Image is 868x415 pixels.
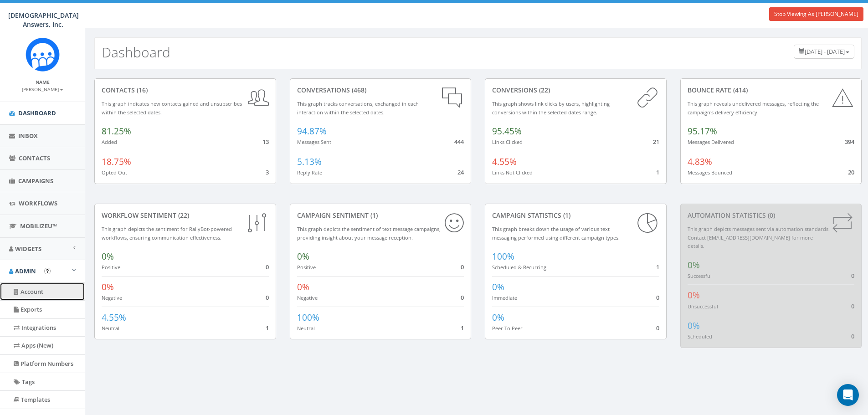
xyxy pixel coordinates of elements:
span: (0) [766,211,775,220]
span: 0 [656,324,659,332]
span: 0% [102,251,114,262]
span: Campaigns [18,177,53,185]
small: Neutral [297,325,315,332]
span: (1) [369,211,378,220]
small: Added [102,138,117,145]
span: 0% [492,281,504,293]
span: 5.13% [297,156,322,168]
div: Open Intercom Messenger [837,384,859,406]
small: Scheduled [688,333,712,340]
span: 18.75% [102,156,131,168]
button: Open In-App Guide [44,268,51,274]
span: 0 [851,272,854,280]
small: [PERSON_NAME] [22,86,63,92]
span: 0 [461,263,464,271]
span: 21 [653,138,659,146]
span: 13 [262,138,269,146]
small: Immediate [492,294,517,301]
span: 0% [297,281,309,293]
small: This graph indicates new contacts gained and unsubscribes within the selected dates. [102,100,242,116]
span: 0% [688,289,700,301]
span: Dashboard [18,109,56,117]
h2: Dashboard [102,45,170,60]
span: [DEMOGRAPHIC_DATA] Answers, Inc. [8,11,79,29]
small: This graph breaks down the usage of various text messaging performed using different campaign types. [492,225,620,241]
small: Reply Rate [297,169,322,176]
small: Positive [102,264,120,271]
small: Opted Out [102,169,127,176]
span: [DATE] - [DATE] [805,47,845,56]
span: 0 [266,263,269,271]
span: Admin [15,267,36,275]
span: 0 [461,293,464,302]
span: 1 [656,263,659,271]
div: Automation Statistics [688,211,855,220]
span: (22) [537,86,550,94]
div: Campaign Statistics [492,211,659,220]
span: 4.55% [492,156,517,168]
small: Messages Sent [297,138,331,145]
small: Peer To Peer [492,325,523,332]
small: This graph reveals undelivered messages, reflecting the campaign's delivery efficiency. [688,100,819,116]
span: 24 [457,168,464,176]
span: (1) [561,211,570,220]
span: 394 [845,138,854,146]
small: Scheduled & Recurring [492,264,546,271]
span: MobilizeU™ [20,222,57,230]
small: Messages Delivered [688,138,734,145]
span: 81.25% [102,125,131,137]
span: 0% [688,259,700,271]
span: 0 [851,332,854,340]
small: Positive [297,264,316,271]
div: conversions [492,86,659,95]
small: Name [36,79,50,85]
span: 1 [461,324,464,332]
div: Bounce Rate [688,86,855,95]
span: 1 [656,168,659,176]
span: Contacts [19,154,50,162]
small: This graph shows link clicks by users, highlighting conversions within the selected dates range. [492,100,610,116]
span: 444 [454,138,464,146]
span: 0% [102,281,114,293]
small: Successful [688,272,712,279]
span: (16) [135,86,148,94]
span: (468) [350,86,366,94]
span: 0 [266,293,269,302]
span: 94.87% [297,125,327,137]
span: Widgets [15,245,41,253]
span: 0 [851,302,854,310]
span: 100% [492,251,514,262]
span: Inbox [18,132,38,140]
small: Negative [297,294,318,301]
div: conversations [297,86,464,95]
span: 4.55% [102,312,126,323]
span: 95.45% [492,125,522,137]
small: This graph depicts messages sent via automation standards. Contact [EMAIL_ADDRESS][DOMAIN_NAME] f... [688,225,830,249]
span: 0% [492,312,504,323]
span: 3 [266,168,269,176]
span: 20 [848,168,854,176]
small: This graph depicts the sentiment for RallyBot-powered workflows, ensuring communication effective... [102,225,232,241]
a: [PERSON_NAME] [22,85,63,93]
span: 1 [266,324,269,332]
div: Campaign Sentiment [297,211,464,220]
small: Links Clicked [492,138,523,145]
small: Messages Bounced [688,169,732,176]
span: 0 [656,293,659,302]
small: Links Not Clicked [492,169,533,176]
small: This graph depicts the sentiment of text message campaigns, providing insight about your message ... [297,225,441,241]
small: Negative [102,294,122,301]
small: Unsuccessful [688,303,718,310]
span: 100% [297,312,319,323]
span: 95.17% [688,125,717,137]
a: Stop Viewing As [PERSON_NAME] [769,7,863,21]
span: 0% [688,320,700,332]
div: contacts [102,86,269,95]
small: This graph tracks conversations, exchanged in each interaction within the selected dates. [297,100,419,116]
span: (22) [176,211,189,220]
span: Workflows [19,199,57,207]
span: 4.83% [688,156,712,168]
img: Rally_Corp_Icon_1.png [26,37,60,72]
small: Neutral [102,325,119,332]
span: 0% [297,251,309,262]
